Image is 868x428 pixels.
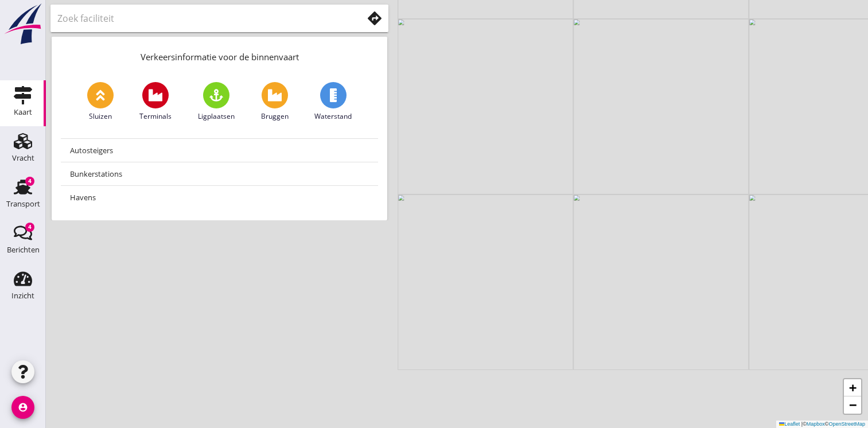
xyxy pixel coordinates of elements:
a: Sluizen [87,82,114,122]
i: account_circle [11,396,34,419]
a: Terminals [139,82,172,122]
span: Ligplaatsen [198,111,235,122]
div: Havens [70,190,369,204]
a: Zoom in [844,379,861,396]
div: Vracht [12,154,34,162]
div: Berichten [7,246,40,254]
div: Verkeersinformatie voor de binnenvaart [52,37,387,73]
div: 4 [25,223,34,232]
img: logo-small.a267ee39.svg [2,3,44,45]
a: Bruggen [261,82,289,122]
span: + [849,380,857,395]
div: Autosteigers [70,143,369,157]
a: Leaflet [779,421,800,427]
div: Transport [6,200,40,208]
span: Terminals [139,111,172,122]
div: Kaart [14,108,32,116]
span: Waterstand [314,111,352,122]
div: Inzicht [11,292,34,299]
a: Zoom out [844,396,861,414]
a: Ligplaatsen [198,82,235,122]
span: Sluizen [89,111,112,122]
span: − [849,398,857,412]
div: Bunkerstations [70,167,369,181]
a: Waterstand [314,82,352,122]
span: | [801,421,803,427]
div: 4 [25,177,34,186]
span: Bruggen [261,111,289,122]
a: OpenStreetMap [828,421,865,427]
input: Zoek faciliteit [57,9,347,28]
div: © © [776,421,868,428]
a: Mapbox [807,421,825,427]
